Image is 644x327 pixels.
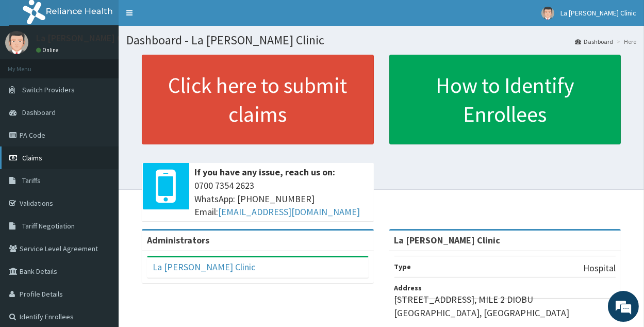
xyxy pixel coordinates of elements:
span: We're online! [60,98,142,202]
p: [STREET_ADDRESS], MILE 2 DIOBU [GEOGRAPHIC_DATA], [GEOGRAPHIC_DATA] [394,293,616,319]
a: [EMAIL_ADDRESS][DOMAIN_NAME] [218,206,360,218]
div: Chat with us now [54,58,173,71]
img: d_794563401_company_1708531726252_794563401 [19,52,42,77]
b: If you have any issue, reach us on: [194,166,335,178]
img: User Image [5,31,28,54]
img: User Image [541,7,554,20]
b: Type [394,262,411,271]
div: Minimize live chat window [169,5,194,30]
h1: Dashboard - La [PERSON_NAME] Clinic [126,34,636,47]
strong: La [PERSON_NAME] Clinic [394,234,501,246]
a: Dashboard [575,37,613,46]
a: Click here to submit claims [142,55,374,144]
b: Address [394,283,422,292]
span: Claims [22,153,42,162]
b: Administrators [147,234,209,246]
a: How to Identify Enrollees [389,55,621,144]
span: Tariffs [22,176,41,185]
p: La [PERSON_NAME] Clinic [36,34,139,43]
p: Hospital [583,261,616,275]
span: 0700 7354 2623 WhatsApp: [PHONE_NUMBER] Email: [194,179,369,219]
a: Online [36,46,61,54]
a: La [PERSON_NAME] Clinic [153,261,255,273]
span: Tariff Negotiation [22,221,75,231]
li: Here [614,37,636,46]
span: Dashboard [22,108,56,117]
textarea: Type your message and hit 'Enter' [5,218,196,254]
span: Switch Providers [22,85,75,94]
span: La [PERSON_NAME] Clinic [560,8,636,18]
